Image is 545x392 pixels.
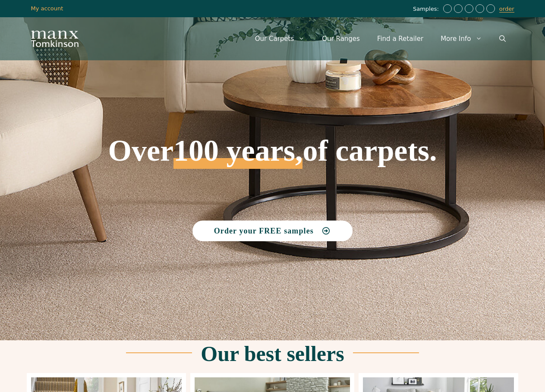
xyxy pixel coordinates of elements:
a: Open Search Bar [491,26,514,52]
a: Find a Retailer [369,26,432,52]
a: Our Ranges [313,26,369,52]
img: Manx Tomkinson [31,31,79,47]
h1: Over of carpets. [47,73,498,169]
a: My account [31,5,63,12]
span: 100 years, [173,143,302,169]
span: Samples: [413,6,441,13]
nav: Primary [246,26,514,52]
a: More Info [432,26,490,52]
span: Order your FREE samples [214,227,314,235]
a: Our Carpets [246,26,314,52]
h2: Our best sellers [201,343,344,364]
a: order [499,6,514,12]
a: Order your FREE samples [192,221,353,241]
